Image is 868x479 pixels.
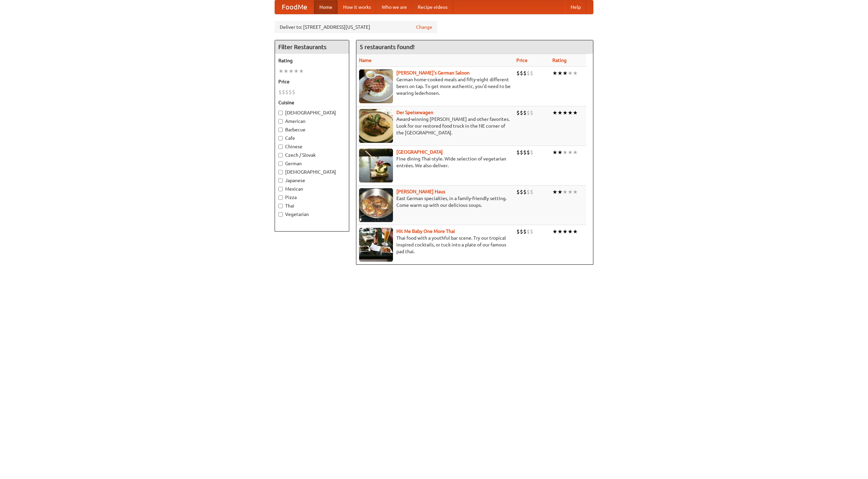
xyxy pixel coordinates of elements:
label: Japanese [278,177,346,184]
h5: Price [278,78,346,85]
li: $ [520,228,523,235]
li: ★ [557,109,563,116]
a: Price [516,58,528,63]
label: Mexican [278,186,346,192]
li: $ [530,109,533,116]
input: Chinese [278,145,283,149]
li: $ [516,149,520,156]
input: Czech / Slovak [278,153,283,157]
li: ★ [573,228,578,235]
li: ★ [563,109,568,116]
li: ★ [568,188,573,196]
h5: Cuisine [278,99,346,106]
input: Vegetarian [278,212,283,217]
label: Thai [278,202,346,209]
li: ★ [568,228,573,235]
label: Cafe [278,135,346,141]
li: $ [527,149,530,156]
li: ★ [278,67,283,75]
ng-pluralize: 5 restaurants found! [360,44,415,50]
label: Pizza [278,194,346,201]
li: $ [285,88,289,96]
a: Name [359,58,372,63]
li: ★ [557,69,563,77]
h5: Rating [278,57,346,64]
li: ★ [563,188,568,196]
p: German home-cooked meals and fifty-eight different beers on tap. To get more authentic, you'd nee... [359,76,511,96]
li: $ [530,149,533,156]
li: $ [520,188,523,196]
input: American [278,119,283,124]
p: East German specialties, in a family-friendly setting. Come warm up with our delicious soups. [359,195,511,209]
li: ★ [557,228,563,235]
a: Der Speisewagen [396,110,433,115]
label: Barbecue [278,126,346,133]
img: kohlhaus.jpg [359,188,393,222]
li: ★ [568,109,573,116]
a: FoodMe [275,0,314,14]
a: Help [565,0,586,14]
li: $ [523,228,527,235]
li: ★ [552,149,557,156]
a: Home [314,0,338,14]
a: Hit Me Baby One More Thai [396,228,455,234]
li: $ [523,149,527,156]
li: ★ [557,188,563,196]
li: ★ [552,228,557,235]
li: $ [292,88,295,96]
input: Pizza [278,195,283,200]
li: $ [523,69,527,77]
li: $ [289,88,292,96]
a: How it works [338,0,376,14]
img: esthers.jpg [359,69,393,103]
li: ★ [557,149,563,156]
li: ★ [563,149,568,156]
li: ★ [552,188,557,196]
a: Who we are [376,0,412,14]
div: Deliver to: [STREET_ADDRESS][US_STATE] [275,21,437,33]
a: Change [416,24,432,30]
li: $ [278,88,282,96]
li: $ [530,69,533,77]
a: [PERSON_NAME] Haus [396,189,445,194]
li: ★ [573,69,578,77]
img: satay.jpg [359,149,393,182]
a: Recipe videos [412,0,453,14]
li: ★ [573,188,578,196]
input: Thai [278,204,283,208]
h4: Filter Restaurants [275,40,349,54]
p: Award-winning [PERSON_NAME] and other favorites. Look for our restored food truck in the NE corne... [359,116,511,136]
li: ★ [563,228,568,235]
label: [DEMOGRAPHIC_DATA] [278,109,346,116]
li: $ [516,109,520,116]
li: $ [527,188,530,196]
label: German [278,160,346,167]
li: $ [516,69,520,77]
input: Japanese [278,178,283,183]
li: $ [516,228,520,235]
img: babythai.jpg [359,228,393,262]
li: ★ [283,67,289,75]
li: $ [282,88,285,96]
li: ★ [552,109,557,116]
a: [GEOGRAPHIC_DATA] [396,149,443,155]
input: Cafe [278,136,283,140]
input: [DEMOGRAPHIC_DATA] [278,111,283,115]
input: Barbecue [278,128,283,132]
li: ★ [568,69,573,77]
li: ★ [573,109,578,116]
li: ★ [552,69,557,77]
li: ★ [563,69,568,77]
li: ★ [289,67,294,75]
li: $ [520,109,523,116]
label: Chinese [278,143,346,150]
li: $ [516,188,520,196]
label: Vegetarian [278,211,346,218]
li: ★ [573,149,578,156]
li: ★ [294,67,299,75]
a: [PERSON_NAME]'s German Saloon [396,70,470,75]
li: $ [527,69,530,77]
